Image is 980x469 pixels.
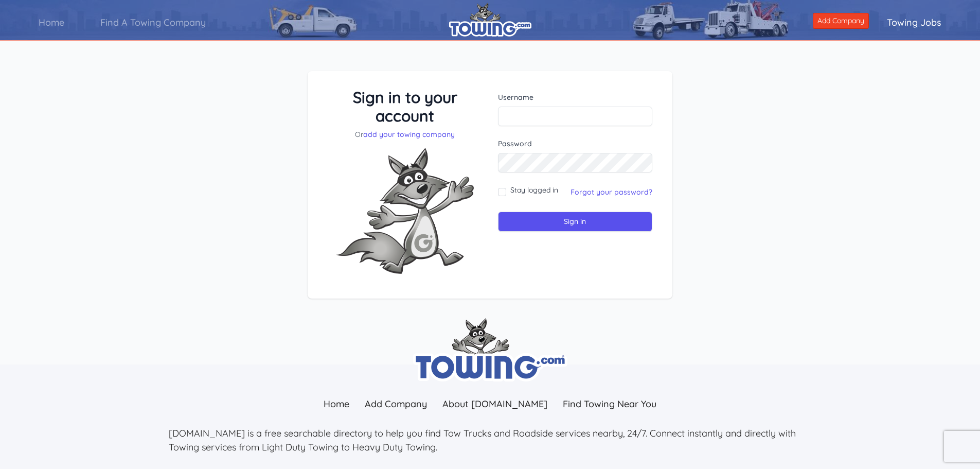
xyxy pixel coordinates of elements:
img: Fox-Excited.png [328,140,482,282]
a: add your towing company [363,130,455,139]
input: Sign in [498,212,653,232]
p: Or [328,129,483,140]
a: Find A Towing Company [82,8,224,37]
img: towing [413,318,567,381]
a: Towing Jobs [869,8,959,37]
label: Stay logged in [510,185,558,195]
h3: Sign in to your account [328,88,483,125]
a: Add Company [813,13,869,29]
img: logo.png [449,3,531,37]
label: Password [498,138,653,149]
a: About [DOMAIN_NAME] [435,393,555,415]
a: Add Company [357,393,435,415]
p: [DOMAIN_NAME] is a free searchable directory to help you find Tow Trucks and Roadside services ne... [169,426,812,454]
a: Forgot your password? [571,187,652,197]
a: Home [21,8,82,37]
a: Home [316,393,357,415]
label: Username [498,92,653,102]
a: Find Towing Near You [555,393,664,415]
